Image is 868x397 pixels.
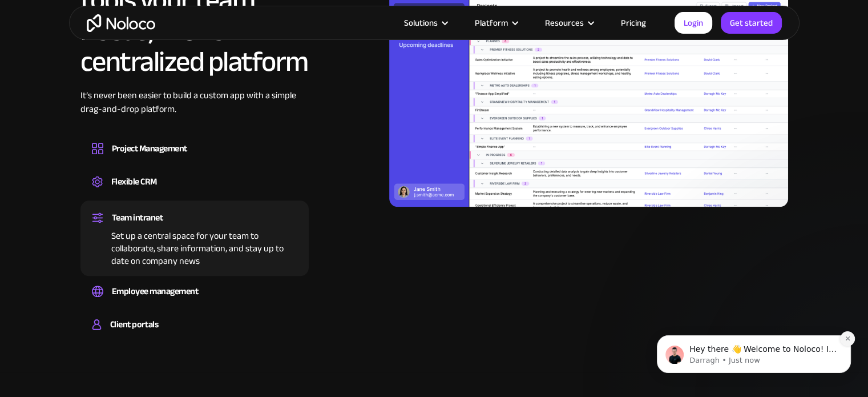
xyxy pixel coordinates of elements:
div: Team intranet [112,209,163,226]
a: Get started [721,12,782,34]
div: Project Management [112,140,187,157]
iframe: Intercom notifications message [640,263,868,391]
div: Create a custom CRM that you can adapt to your business’s needs, centralize your workflows, and m... [92,190,297,194]
div: Client portals [110,316,158,333]
div: Flexible CRM [111,173,157,190]
div: Resources [531,15,607,30]
div: Set up a central space for your team to collaborate, share information, and stay up to date on co... [92,226,297,267]
a: Pricing [607,15,660,30]
img: Profile image for Darragh [26,82,44,101]
div: Platform [461,15,531,30]
div: Employee management [112,283,199,300]
div: Easily manage employee information, track performance, and handle HR tasks from a single platform. [92,300,297,303]
p: Hey there 👋 Welcome to Noloco! If you have any questions, just reply to this message. [GEOGRAPHIC... [50,81,197,92]
div: Solutions [390,15,461,30]
div: It’s never been easier to build a custom app with a simple drag-and-drop platform. [80,89,309,133]
button: Dismiss notification [200,68,215,83]
div: Build a secure, fully-branded, and personalized client portal that lets your customers self-serve. [92,333,297,336]
div: Platform [475,15,508,30]
div: Solutions [404,15,438,30]
div: Design custom project management tools to speed up workflows, track progress, and optimize your t... [92,157,297,161]
a: Login [675,12,712,34]
div: message notification from Darragh, Just now. Hey there 👋 Welcome to Noloco! If you have any quest... [17,72,211,110]
div: Resources [545,15,584,30]
a: home [87,14,155,32]
p: Message from Darragh, sent Just now [50,92,197,102]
